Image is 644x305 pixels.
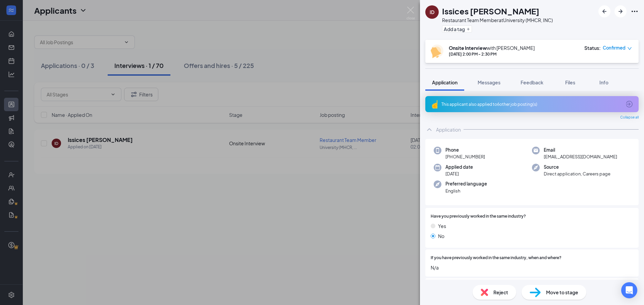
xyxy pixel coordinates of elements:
[438,222,446,230] span: Yes
[627,46,632,51] span: down
[546,289,578,296] span: Move to stage
[478,79,500,85] span: Messages
[521,79,543,85] span: Feedback
[431,255,561,261] span: If you have previously worked in the same industry, when and where?
[431,264,633,271] span: N/a
[544,153,617,160] span: [EMAIL_ADDRESS][DOMAIN_NAME]
[436,126,461,133] div: Application
[445,170,473,177] span: [DATE]
[445,187,487,194] span: English
[625,100,633,108] svg: ArrowCircle
[621,282,637,298] div: Open Intercom Messenger
[598,5,610,17] button: ArrowLeftNew
[445,153,485,160] span: [PHONE_NUMBER]
[449,45,487,51] b: Onsite Interview
[431,213,526,220] span: Have you previously worked in the same industry?
[600,7,608,15] svg: ArrowLeftNew
[449,45,535,51] div: with [PERSON_NAME]
[449,51,535,57] div: [DATE] 2:00 PM - 2:30 PM
[544,147,617,153] span: Email
[466,27,470,31] svg: Plus
[442,17,553,23] div: Restaurant Team Member at University (MHCR, INC)
[631,7,639,15] svg: Ellipses
[442,5,539,17] h1: Issices [PERSON_NAME]
[544,170,610,177] span: Direct application, Careers page
[584,45,601,51] div: Status :
[603,45,626,51] span: Confirmed
[441,101,621,107] div: This applicant also applied to 6 other job posting(s)
[438,232,444,240] span: No
[432,79,458,85] span: Application
[599,79,608,85] span: Info
[565,79,575,85] span: Files
[425,126,433,134] svg: ChevronUp
[430,9,434,15] div: ID
[544,164,610,170] span: Source
[493,289,508,296] span: Reject
[442,25,472,32] button: PlusAdd a tag
[445,164,473,170] span: Applied date
[614,5,627,17] button: ArrowRight
[616,7,625,15] svg: ArrowRight
[620,115,639,120] span: Collapse all
[445,147,485,153] span: Phone
[445,180,487,187] span: Preferred language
